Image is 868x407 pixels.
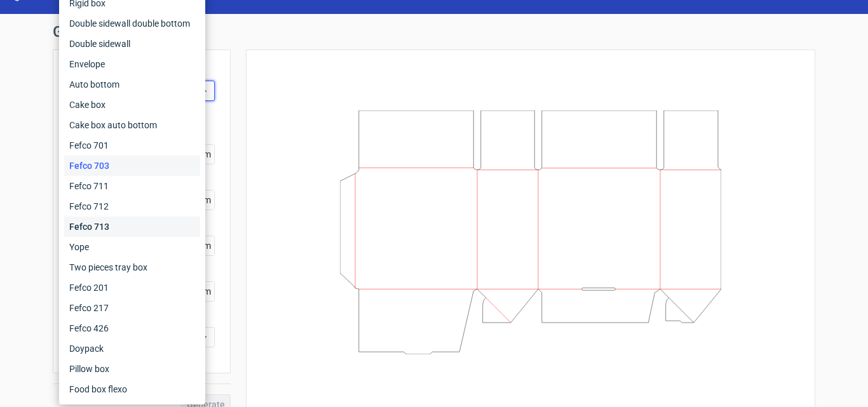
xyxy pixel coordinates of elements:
[64,156,200,176] div: Fefco 703
[64,277,200,298] div: Fefco 201
[64,338,200,359] div: Doypack
[64,217,200,237] div: Fefco 713
[64,318,200,338] div: Fefco 426
[64,176,200,196] div: Fefco 711
[64,257,200,277] div: Two pieces tray box
[64,54,200,74] div: Envelope
[53,24,815,39] h1: Generate new dieline
[64,196,200,217] div: Fefco 712
[64,115,200,135] div: Cake box auto bottom
[64,74,200,95] div: Auto bottom
[64,237,200,257] div: Yope
[64,34,200,54] div: Double sidewall
[64,135,200,156] div: Fefco 701
[64,379,200,399] div: Food box flexo
[64,13,200,34] div: Double sidewall double bottom
[64,359,200,379] div: Pillow box
[64,298,200,318] div: Fefco 217
[64,95,200,115] div: Cake box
